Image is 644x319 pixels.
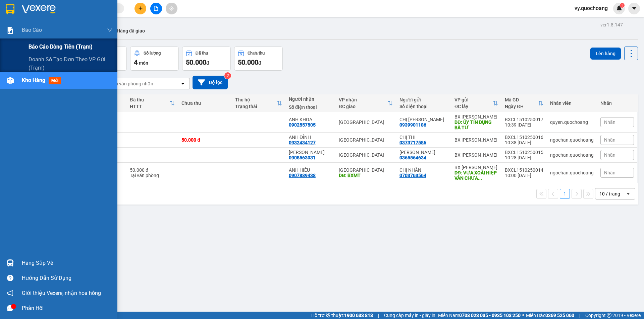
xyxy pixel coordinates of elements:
div: 10:39 [DATE] [505,122,543,128]
span: Báo cáo [22,26,42,34]
span: mới [49,77,61,84]
strong: 1900 633 818 [344,313,373,318]
img: icon-new-feature [616,5,622,11]
span: plus [138,6,143,11]
span: down [107,27,112,33]
span: Kho hàng [22,77,45,83]
div: DĐ: ỦY TÍN DỤNG BÀ TỨ [454,119,498,130]
div: Đã thu [196,51,208,56]
img: solution-icon [7,27,14,34]
span: Miền Bắc [526,312,574,319]
div: 10:00 [DATE] [505,173,543,178]
div: Thu hộ [235,97,277,102]
span: notification [7,290,13,296]
svg: open [180,81,185,86]
span: Doanh số tạo đơn theo VP gửi (trạm) [29,55,112,72]
div: [GEOGRAPHIC_DATA] [339,152,393,158]
div: 50.000 đ [181,137,228,143]
div: Người gửi [399,97,448,102]
th: Toggle SortBy [126,94,178,112]
div: BXCL1510250016 [505,135,543,140]
div: quyen.quochoang [550,119,594,125]
button: file-add [150,3,162,14]
div: [GEOGRAPHIC_DATA] [339,137,393,143]
button: plus [135,3,146,14]
span: Cung cấp máy in - giấy in: [384,312,436,319]
div: HTTT [130,104,169,109]
div: Tại văn phòng [130,173,175,178]
span: Nhãn [604,170,615,175]
div: ngochan.quochoang [550,152,594,158]
span: aim [169,6,174,11]
div: BXCL1510250017 [505,117,543,122]
div: ĐC giao [339,104,387,109]
div: BX [PERSON_NAME] [454,137,498,143]
div: Hướng dẫn sử dụng [22,273,112,283]
div: Hàng sắp về [22,258,112,268]
div: Chọn văn phòng nhận [107,80,153,87]
div: 0907889438 [289,173,316,178]
span: | [579,312,580,319]
div: Nhân viên [550,100,594,106]
div: VP gửi [454,97,493,102]
th: Toggle SortBy [451,94,501,112]
div: Ngày ĐH [505,104,538,109]
div: 0902557505 [289,122,316,128]
span: ... [478,175,482,181]
div: ngochan.quochoang [550,137,594,143]
span: 50.000 [186,58,206,66]
div: DĐ: BXMT [339,173,393,178]
div: BXCL1510250014 [505,167,543,173]
span: caret-down [631,5,637,11]
div: CHỊ TRANG [399,117,448,122]
button: caret-down [628,3,640,14]
div: 0703763564 [399,173,426,178]
div: Đã thu [130,97,169,102]
div: ver 1.8.147 [600,21,623,28]
div: BX [PERSON_NAME] [454,152,498,158]
sup: 2 [224,72,231,79]
span: Miền Nam [438,312,521,319]
span: 50.000 [238,58,258,66]
span: | [378,312,379,319]
button: Hàng đã giao [111,23,150,39]
span: đ [258,60,261,66]
div: 10:38 [DATE] [505,140,543,145]
span: Nhãn [604,137,615,143]
div: 0908563031 [289,155,316,160]
span: vy.quochoang [569,4,613,12]
button: 1 [560,189,570,199]
div: Số lượng [144,51,161,56]
div: CHỊ THI [399,135,448,140]
strong: 0708 023 035 - 0935 103 250 [459,313,521,318]
svg: open [626,191,631,196]
img: warehouse-icon [7,259,14,266]
span: Nhãn [604,152,615,158]
button: aim [166,3,177,14]
div: Chưa thu [248,51,265,56]
div: 10:28 [DATE] [505,155,543,160]
div: Số điện thoại [399,104,448,109]
div: Trạng thái [235,104,277,109]
div: BX [PERSON_NAME] [454,114,498,119]
strong: 0369 525 060 [545,313,574,318]
div: 10 / trang [599,190,620,197]
div: 50.000 đ [130,167,175,173]
div: ngochan.quochoang [550,170,594,175]
span: ⚪️ [522,314,524,317]
th: Toggle SortBy [501,94,547,112]
div: BXCL1510250015 [505,150,543,155]
span: 1 [621,3,623,8]
div: Phản hồi [22,303,112,313]
span: file-add [154,6,158,11]
div: Chưa thu [181,100,228,106]
div: VP nhận [339,97,387,102]
span: message [7,305,13,311]
span: Giới thiệu Vexere, nhận hoa hồng [22,289,101,297]
div: ANH THANH [399,150,448,155]
sup: 1 [620,3,625,8]
div: BX [PERSON_NAME] [454,165,498,170]
div: ANH ĐỈNH [289,135,332,140]
div: DĐ: VỰA XOÀI HIỆP VÂN CHƯA TỚI CHÙA LONG TẾ [454,170,498,181]
button: Số lượng4món [130,47,179,71]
